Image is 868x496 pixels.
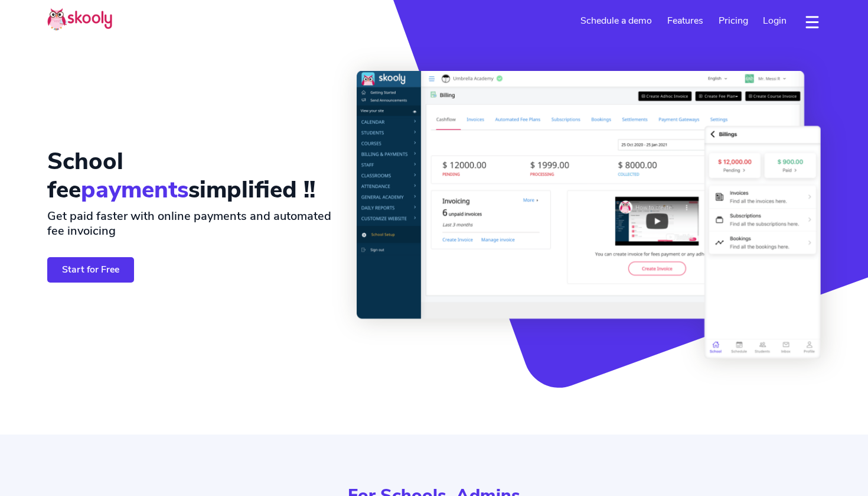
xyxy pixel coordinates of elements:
[47,147,338,204] h1: School fee simplified !!
[81,174,188,206] span: payments
[719,14,748,27] span: Pricing
[357,71,821,359] img: School Billing, Invoicing, Payments System & Software - <span class='notranslate'>Skooly | Try fo...
[755,11,794,30] a: Login
[711,11,756,30] a: Pricing
[47,8,112,31] img: Skooly
[763,14,787,27] span: Login
[660,11,711,30] a: Features
[573,11,660,30] a: Schedule a demo
[47,257,134,283] a: Start for Free
[804,8,821,35] button: dropdown menu
[47,209,338,238] h2: Get paid faster with online payments and automated fee invoicing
